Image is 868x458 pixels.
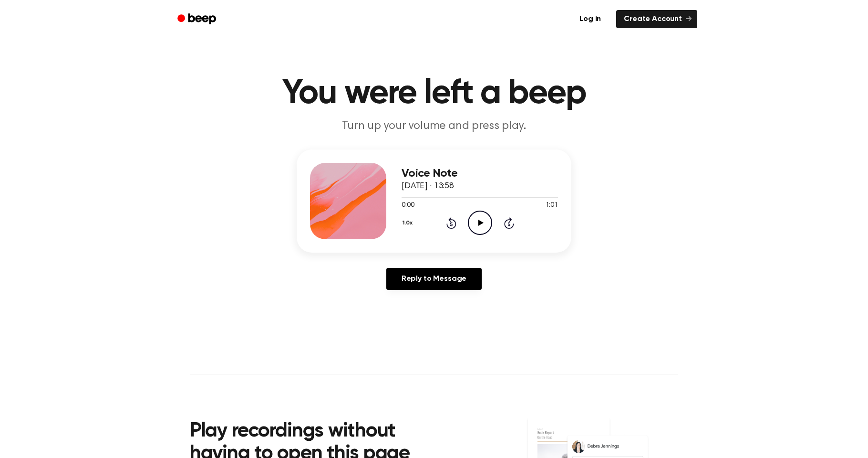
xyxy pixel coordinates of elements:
[190,76,678,111] h1: You were left a beep
[251,118,617,134] p: Turn up your volume and press play.
[402,167,558,180] h3: Voice Note
[402,182,454,191] span: [DATE] · 13:58
[570,8,610,30] a: Log in
[546,201,558,211] span: 1:01
[616,10,697,28] a: Create Account
[386,268,482,290] a: Reply to Message
[402,201,414,211] span: 0:00
[402,215,416,231] button: 1.0x
[171,10,225,29] a: Beep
